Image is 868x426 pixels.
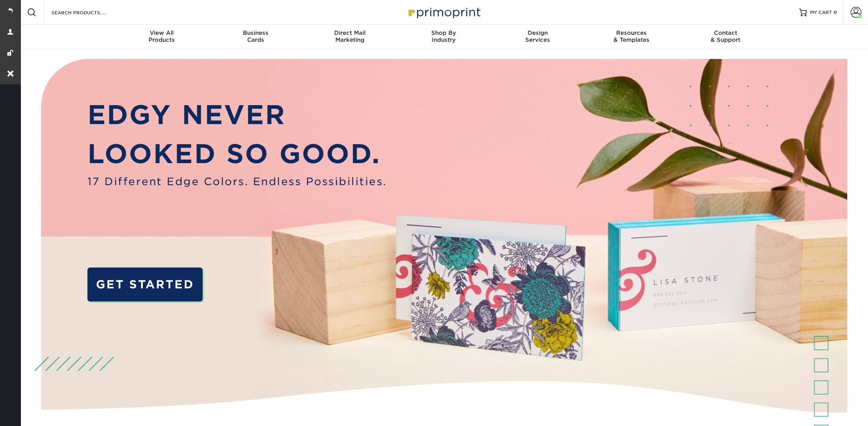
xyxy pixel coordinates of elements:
div: Products [115,29,209,43]
img: Primoprint [405,4,482,20]
a: View AllProducts [115,25,209,49]
div: & Templates [584,29,678,43]
span: Business [209,29,303,36]
div: Marketing [303,29,397,43]
p: EDGY NEVER [87,95,387,135]
span: MY CART [810,9,832,16]
span: View All [115,29,209,36]
a: Shop ByIndustry [397,25,491,49]
div: Cards [209,29,303,43]
span: Design [490,29,584,36]
div: Services [490,29,584,43]
span: Resources [584,29,678,36]
a: DesignServices [490,25,584,49]
div: & Support [678,29,772,43]
a: Contact& Support [678,25,772,49]
a: BusinessCards [209,25,303,49]
input: SEARCH PRODUCTS..... [51,8,126,17]
a: Direct MailMarketing [303,25,397,49]
a: Resources& Templates [584,25,678,49]
div: Industry [397,29,491,43]
span: Contact [678,29,772,36]
p: LOOKED SO GOOD. [87,135,387,174]
a: GET STARTED [87,268,203,302]
span: Shop By [397,29,491,36]
span: 0 [834,10,837,15]
span: 17 Different Edge Colors. Endless Possibilities. [87,174,387,189]
span: Direct Mail [303,29,397,36]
